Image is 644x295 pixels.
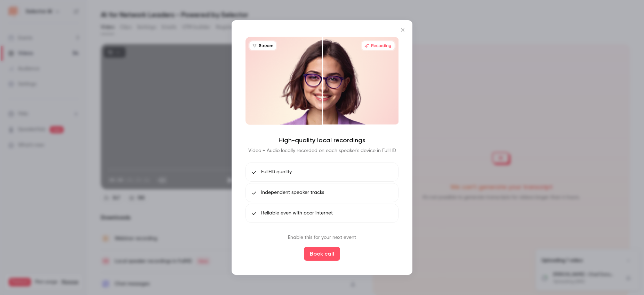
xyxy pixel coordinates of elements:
[279,136,365,144] h4: High-quality local recordings
[261,189,324,196] span: Independent speaker tracks
[304,247,340,261] button: Book call
[248,147,396,154] p: Video + Audio locally recorded on each speaker's device in FullHD
[396,23,410,37] button: Close
[261,168,292,176] span: FullHD quality
[288,234,356,241] p: Enable this for your next event
[261,210,333,217] span: Reliable even with poor internet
